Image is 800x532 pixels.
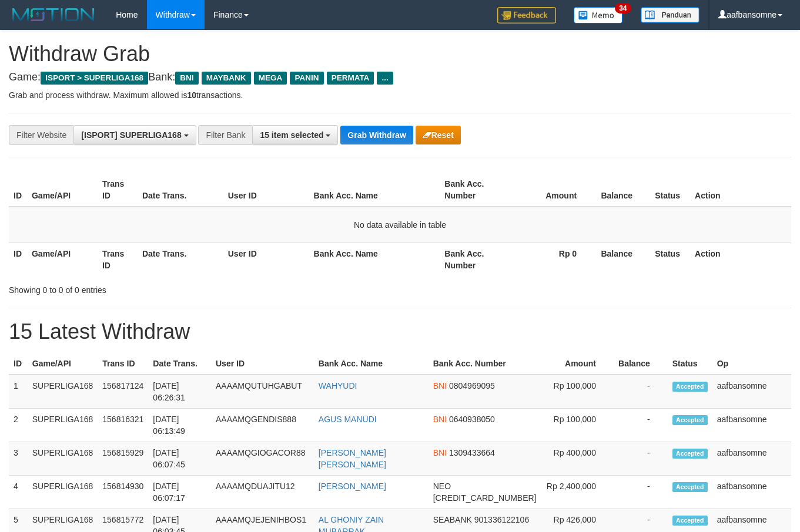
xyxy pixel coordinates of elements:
[440,173,510,207] th: Bank Acc. Number
[327,72,374,85] span: PERMATA
[9,173,27,207] th: ID
[9,320,791,344] h1: 15 Latest Withdraw
[672,516,708,526] span: Accepted
[9,442,28,476] td: 3
[433,381,447,390] span: BNI
[9,42,791,66] h1: Withdraw Grab
[614,476,668,509] td: -
[9,207,791,243] td: No data available in table
[73,125,196,145] button: [ISPORT] SUPERLIGA168
[541,375,614,409] td: Rp 100,000
[712,409,791,442] td: aafbansomne
[211,375,314,409] td: AAAAMQUTUHGABUT
[148,353,211,375] th: Date Trans.
[541,442,614,476] td: Rp 400,000
[98,173,138,207] th: Trans ID
[309,243,440,276] th: Bank Acc. Name
[198,125,252,145] div: Filter Bank
[211,353,314,375] th: User ID
[148,442,211,476] td: [DATE] 06:07:45
[614,442,668,476] td: -
[223,173,309,207] th: User ID
[252,125,338,145] button: 15 item selected
[187,90,196,100] strong: 10
[211,409,314,442] td: AAAAMQGENDIS888
[9,125,73,145] div: Filter Website
[9,72,791,83] h4: Game: Bank:
[474,515,529,524] span: Copy 901336122106 to clipboard
[9,375,28,409] td: 1
[81,130,181,140] span: [ISPORT] SUPERLIGA168
[429,353,541,375] th: Bank Acc. Number
[319,415,377,424] a: AGUS MANUDI
[672,449,708,459] span: Accepted
[433,482,451,491] span: NEO
[440,243,510,276] th: Bank Acc. Number
[690,173,791,207] th: Action
[290,72,323,85] span: PANIN
[223,243,309,276] th: User ID
[211,476,314,509] td: AAAAMQDUAJITU12
[138,243,223,276] th: Date Trans.
[9,280,324,296] div: Showing 0 to 0 of 0 entries
[594,173,650,207] th: Balance
[28,409,98,442] td: SUPERLIGA168
[9,89,791,101] p: Grab and process withdraw. Maximum allowed is transactions.
[27,243,98,276] th: Game/API
[712,375,791,409] td: aafbansomne
[510,243,594,276] th: Rp 0
[28,375,98,409] td: SUPERLIGA168
[319,482,386,491] a: [PERSON_NAME]
[433,448,447,457] span: BNI
[319,448,386,469] a: [PERSON_NAME] [PERSON_NAME]
[211,442,314,476] td: AAAAMQGIOGACOR88
[650,173,690,207] th: Status
[449,448,495,457] span: Copy 1309433664 to clipboard
[28,442,98,476] td: SUPERLIGA168
[340,126,413,144] button: Grab Withdraw
[148,476,211,509] td: [DATE] 06:07:17
[41,72,148,85] span: ISPORT > SUPERLIGA168
[433,415,447,424] span: BNI
[98,243,138,276] th: Trans ID
[202,72,251,85] span: MAYBANK
[433,493,537,503] span: Copy 5859457140486971 to clipboard
[672,415,708,425] span: Accepted
[614,375,668,409] td: -
[433,515,472,524] span: SEABANK
[650,243,690,276] th: Status
[541,409,614,442] td: Rp 100,000
[672,482,708,492] span: Accepted
[594,243,650,276] th: Balance
[98,409,148,442] td: 156816321
[9,243,27,276] th: ID
[98,375,148,409] td: 156817124
[690,243,791,276] th: Action
[28,476,98,509] td: SUPERLIGA168
[449,381,495,390] span: Copy 0804969095 to clipboard
[416,126,461,144] button: Reset
[510,173,594,207] th: Amount
[614,353,668,375] th: Balance
[309,173,440,207] th: Bank Acc. Name
[712,476,791,509] td: aafbansomne
[319,381,357,390] a: WAHYUDI
[9,476,28,509] td: 4
[27,173,98,207] th: Game/API
[9,353,28,375] th: ID
[614,409,668,442] td: -
[712,353,791,375] th: Op
[9,409,28,442] td: 2
[138,173,223,207] th: Date Trans.
[377,72,393,85] span: ...
[148,375,211,409] td: [DATE] 06:26:31
[712,442,791,476] td: aafbansomne
[260,130,323,140] span: 15 item selected
[541,476,614,509] td: Rp 2,400,000
[497,7,556,23] img: Feedback.jpg
[668,353,712,375] th: Status
[9,6,98,23] img: MOTION_logo.png
[98,442,148,476] td: 156815929
[541,353,614,375] th: Amount
[28,353,98,375] th: Game/API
